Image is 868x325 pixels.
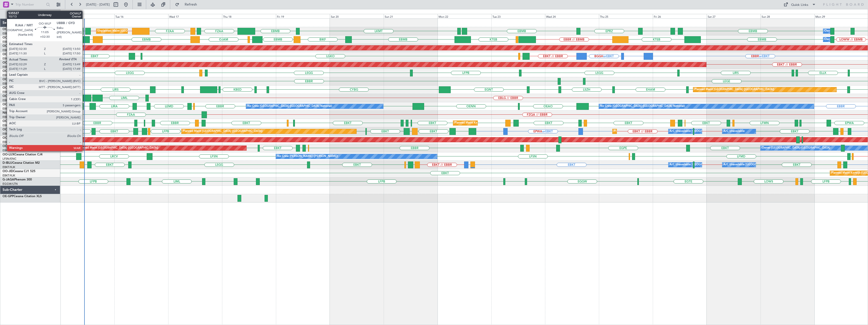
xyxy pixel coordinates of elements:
[781,1,818,9] button: Quick Links
[3,115,16,119] a: EBBR/BRU
[86,2,110,7] span: [DATE] - [DATE]
[3,82,16,86] a: EBBR/BRU
[724,128,745,135] div: A/C Unavailable
[599,14,653,18] div: Thu 25
[3,124,15,127] a: EBKT/KJK
[3,145,15,148] span: OO-ROK
[3,36,14,39] span: OO-FAE
[695,86,774,93] div: Planned Maint [GEOGRAPHIC_DATA] ([GEOGRAPHIC_DATA])
[3,65,16,69] a: EBBR/BRU
[3,174,15,177] a: EBKT/KJK
[3,195,42,198] a: OE-GPPCessna Citation XLS
[3,178,32,181] a: G-JAGAPhenom 300
[3,57,15,60] a: EBKT/KJK
[3,40,16,44] a: EBBR/BRU
[3,45,15,48] span: OO-LAH
[79,144,158,152] div: Planned Maint [GEOGRAPHIC_DATA] ([GEOGRAPHIC_DATA])
[600,103,685,110] div: No Crew [GEOGRAPHIC_DATA] ([GEOGRAPHIC_DATA] National)
[3,153,42,156] a: OO-LUXCessna Citation CJ4
[384,14,438,18] div: Sun 21
[3,128,14,131] span: OO-LXA
[3,70,30,73] a: OO-HHOFalcon 8X
[761,14,814,18] div: Sun 28
[3,28,47,31] a: OO-[PERSON_NAME]Falcon 7X
[3,182,18,186] a: EGGW/LTN
[3,103,45,106] a: OO-GPEFalcon 900EX EASy II
[3,103,14,106] span: OO-GPE
[168,14,222,18] div: Wed 17
[3,32,16,35] a: EBBR/BRU
[60,14,114,18] div: Mon 15
[183,128,263,135] div: Planned Maint [GEOGRAPHIC_DATA] ([GEOGRAPHIC_DATA])
[3,107,16,111] a: EBBR/BRU
[98,27,193,35] div: Unplanned Maint [GEOGRAPHIC_DATA] ([GEOGRAPHIC_DATA] National)
[3,36,28,39] a: OO-FAEFalcon 7X
[3,28,33,31] span: OO-[PERSON_NAME]
[3,161,40,165] a: D-IBLUCessna Citation M2
[791,3,808,8] div: Quick Links
[3,120,15,123] span: OO-ZUN
[61,10,70,14] div: [DATE]
[670,161,764,169] div: A/C Unavailable [GEOGRAPHIC_DATA] ([GEOGRAPHIC_DATA] National)
[13,12,53,16] span: All Aircraft
[3,157,16,161] a: LFSN/ENC
[3,73,16,77] a: EBBR/BRU
[3,132,15,136] a: EBKT/KJK
[762,144,830,152] div: Owner [GEOGRAPHIC_DATA]-[GEOGRAPHIC_DATA]
[454,119,513,127] div: Planned Maint Kortrijk-[GEOGRAPHIC_DATA]
[614,128,673,135] div: Planned Maint Kortrijk-[GEOGRAPHIC_DATA]
[3,195,14,198] span: OE-GPP
[3,95,32,98] a: OO-WLPGlobal 5500
[3,48,16,52] a: EBBR/BRU
[653,14,707,18] div: Fri 26
[824,27,859,35] div: Owner Melsbroek Air Base
[438,14,491,18] div: Mon 22
[3,111,14,114] span: N604GF
[3,136,15,139] span: OO-NSG
[3,90,16,94] a: EBBR/BRU
[247,103,332,110] div: No Crew [GEOGRAPHIC_DATA] ([GEOGRAPHIC_DATA] National)
[276,14,330,18] div: Fri 19
[3,136,43,139] a: OO-NSGCessna Citation CJ4
[3,70,16,73] span: OO-HHO
[222,14,276,18] div: Thu 18
[824,36,859,43] div: Owner Melsbroek Air Base
[3,95,15,98] span: OO-WLP
[6,10,55,18] button: All Aircraft
[3,78,14,81] span: OO-VSF
[3,120,43,123] a: OO-ZUNCessna Citation CJ4
[3,165,15,169] a: EBKT/KJK
[491,14,545,18] div: Tue 23
[3,61,14,64] span: OO-ELK
[3,145,43,148] a: OO-ROKCessna Citation CJ4
[114,14,168,18] div: Tue 16
[3,45,29,48] a: OO-LAHFalcon 7X
[3,178,14,181] span: G-JAGA
[3,161,12,165] span: D-IBLU
[3,128,42,131] a: OO-LXACessna Citation CJ4
[3,86,13,89] span: OO-AIE
[180,3,202,6] span: Refresh
[3,140,15,144] a: EBKT/KJK
[3,61,28,64] a: OO-ELKFalcon 8X
[277,153,338,160] div: No Crew [PERSON_NAME] ([PERSON_NAME])
[3,111,36,114] a: N604GFChallenger 604
[3,170,13,173] span: OO-JID
[15,1,45,8] input: Trip Number
[545,14,599,18] div: Wed 24
[3,149,15,152] a: EBKT/KJK
[724,161,804,169] div: A/C Unavailable [GEOGRAPHIC_DATA]-[GEOGRAPHIC_DATA]
[3,78,28,81] a: OO-VSFFalcon 8X
[707,14,761,18] div: Sat 27
[330,14,384,18] div: Sat 20
[173,1,203,9] button: Refresh
[3,153,14,156] span: OO-LUX
[3,86,27,89] a: OO-AIEFalcon 7X
[3,170,35,173] a: OO-JIDCessna CJ1 525
[670,128,764,135] div: A/C Unavailable [GEOGRAPHIC_DATA] ([GEOGRAPHIC_DATA] National)
[3,53,28,56] a: OO-FSXFalcon 7X
[3,98,16,102] a: EBBR/BRU
[3,53,14,56] span: OO-FSX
